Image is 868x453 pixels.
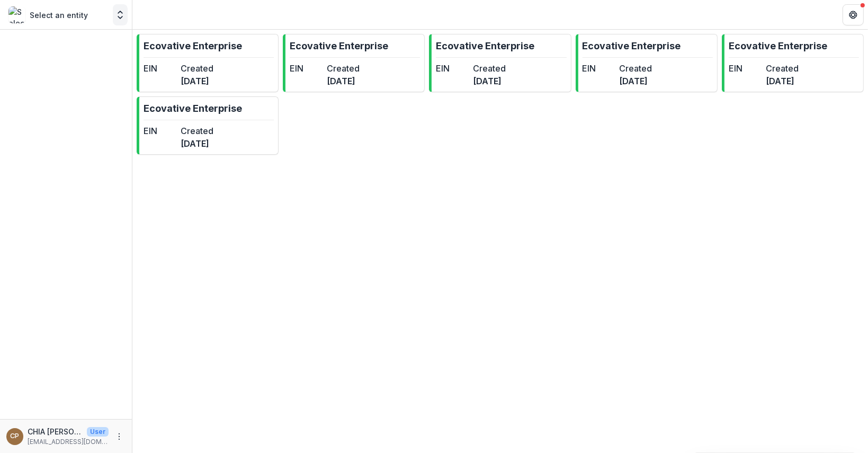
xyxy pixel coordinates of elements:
[620,62,652,75] dt: Created
[327,75,360,87] dd: [DATE]
[436,39,534,53] p: Ecovative Enterprise
[729,62,762,75] dt: EIN
[181,62,213,75] dt: Created
[429,34,571,92] a: Ecovative EnterpriseEINCreated[DATE]
[181,137,213,150] dd: [DATE]
[290,62,323,75] dt: EIN
[473,62,506,75] dt: Created
[576,34,718,92] a: Ecovative EnterpriseEINCreated[DATE]
[113,4,128,25] button: Open entity switcher
[11,433,20,440] div: CHIA SIOK PHENG
[436,62,469,75] dt: EIN
[729,39,827,53] p: Ecovative Enterprise
[28,426,83,437] p: CHIA [PERSON_NAME]
[766,62,799,75] dt: Created
[843,4,864,25] button: Get Help
[87,427,109,437] p: User
[766,75,799,87] dd: [DATE]
[181,75,213,87] dd: [DATE]
[290,39,388,53] p: Ecovative Enterprise
[620,75,652,87] dd: [DATE]
[473,75,506,87] dd: [DATE]
[30,10,88,21] p: Select an entity
[583,62,615,75] dt: EIN
[722,34,864,92] a: Ecovative EnterpriseEINCreated[DATE]
[137,96,279,155] a: Ecovative EnterpriseEINCreated[DATE]
[113,430,126,443] button: More
[137,34,279,92] a: Ecovative EnterpriseEINCreated[DATE]
[28,437,109,447] p: [EMAIL_ADDRESS][DOMAIN_NAME]
[144,101,242,116] p: Ecovative Enterprise
[144,62,176,75] dt: EIN
[283,34,425,92] a: Ecovative EnterpriseEINCreated[DATE]
[144,39,242,53] p: Ecovative Enterprise
[8,6,25,23] img: Select an entity
[181,125,213,137] dt: Created
[583,39,681,53] p: Ecovative Enterprise
[144,125,176,137] dt: EIN
[327,62,360,75] dt: Created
